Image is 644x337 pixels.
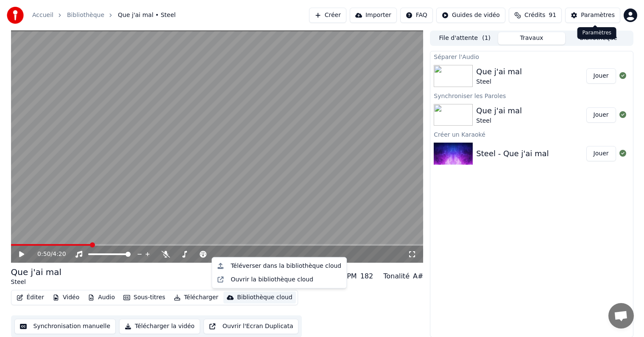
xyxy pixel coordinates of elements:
[565,32,632,45] button: Bibliothèque
[13,292,47,303] button: Éditer
[608,303,634,329] a: Ouvrir le chat
[586,146,616,161] button: Jouer
[360,271,374,281] div: 182
[309,8,346,23] button: Créer
[32,11,176,20] nav: breadcrumb
[37,250,50,258] span: 0:50
[413,271,423,281] div: A#
[342,271,357,281] div: BPM
[350,8,397,23] button: Importer
[476,66,522,78] div: Que j'ai mal
[476,105,522,117] div: Que j'ai mal
[431,32,498,45] button: File d'attente
[509,8,562,23] button: Crédits91
[476,117,522,125] div: Steel
[49,292,83,303] button: Vidéo
[231,275,313,284] div: Ouvrir la bibliothèque cloud
[11,278,62,286] div: Steel
[237,293,292,302] div: Bibliothèque cloud
[84,292,118,303] button: Audio
[430,129,633,139] div: Créer un Karaoké
[430,51,633,62] div: Séparer l'Audio
[120,292,169,303] button: Sous-titres
[170,292,222,303] button: Télécharger
[586,107,616,123] button: Jouer
[383,271,410,281] div: Tonalité
[11,266,62,278] div: Que j'ai mal
[400,8,433,23] button: FAQ
[67,11,104,20] a: Bibliothèque
[7,7,24,24] img: youka
[524,11,545,20] span: Crédits
[32,11,53,20] a: Accueil
[430,90,633,101] div: Synchroniser les Paroles
[53,250,66,258] span: 4:20
[586,68,616,84] button: Jouer
[565,8,620,23] button: Paramètres
[577,27,616,39] div: Paramètres
[476,148,549,160] div: Steel - Que j'ai mal
[498,32,565,45] button: Travaux
[37,250,58,258] div: /
[231,262,341,270] div: Téléverser dans la bibliothèque cloud
[118,11,176,20] span: Que j'ai mal • Steel
[436,8,505,23] button: Guides de vidéo
[204,319,299,334] button: Ouvrir l'Ecran Duplicata
[476,78,522,86] div: Steel
[482,34,491,42] span: ( 1 )
[119,319,200,334] button: Télécharger la vidéo
[14,319,116,334] button: Synchronisation manuelle
[549,11,556,20] span: 91
[581,11,615,20] div: Paramètres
